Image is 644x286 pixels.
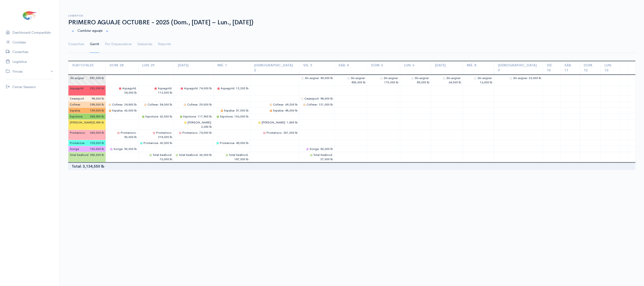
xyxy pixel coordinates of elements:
[270,109,298,112] span: : 48,000 lb
[93,120,104,125] span: 5,450 lb
[303,103,333,106] span: : 121,000 lb
[411,76,429,84] span: : 85,000 lb
[153,131,172,139] span: : 218,000 lb
[105,36,132,53] a: Por Empacadora
[600,61,619,74] td: Lun. 13
[304,97,319,101] span: Ceaexport
[144,103,172,106] span: : 54,000 lb
[68,61,106,74] td: Subtotales
[112,109,123,112] span: Expalsa
[112,103,123,106] span: Cofimar
[153,153,171,157] span: Total Seafood
[106,61,138,74] td: Dom. 28
[270,103,298,106] span: : 69,200 lb
[561,61,580,74] td: Sáb. 11
[513,76,527,80] span: Sin asignar
[137,36,152,53] a: Gabarras
[380,76,399,84] span: : 170,000 lb
[301,76,333,80] span: : 49,000 lb
[90,36,99,53] a: Gantt
[68,14,635,17] h6: Logistica
[121,131,136,135] span: Promarisco
[156,131,171,135] span: Promarisco
[367,61,400,74] td: Dom. 5
[143,141,158,145] span: Promarosa
[90,108,104,113] span: 159,000 lb
[181,86,212,90] span: : 74,000 lb
[70,147,79,151] span: Songa
[145,115,158,118] span: Expotuna
[273,103,283,106] span: Cofimar
[158,36,171,53] a: Reporte
[68,36,84,53] a: Cosechas
[307,103,317,106] span: Cofimar
[221,86,234,90] span: Aquagold
[229,153,248,157] span: Total Seafood
[70,153,88,157] span: Total Seafood
[179,153,198,157] span: Total Seafood
[310,147,319,151] span: Songa
[543,61,561,74] td: Vie. 10
[263,131,298,135] span: : 301,000 lb
[148,103,158,106] span: Cofimar
[90,102,104,107] span: 298,000 lb
[216,141,249,145] span: : 45,000 lb
[306,147,333,151] span: : 50,000 lb
[149,153,172,161] span: : 76,000 lb
[347,76,366,84] span: : 450,000 lb
[90,141,104,145] span: 105,000 lb
[90,114,104,119] span: 285,900 lb
[262,121,285,124] span: [PERSON_NAME]
[188,121,211,124] span: [PERSON_NAME]
[266,131,282,135] span: Promarisco
[113,147,123,151] span: Songa
[70,102,80,107] span: Cofimar
[580,61,600,74] td: Dom. 12
[179,131,212,135] span: : 74,000 lb
[310,153,333,161] span: : 27,000 lb
[258,121,298,124] span: : 1,800 lb
[184,121,212,129] span: : 3,650 lb
[494,61,543,74] td: [DEMOGRAPHIC_DATA] 9
[273,109,283,112] span: Expalsa
[184,86,198,90] span: Aquagold
[90,131,104,135] span: 643,000 lb
[184,103,212,106] span: : 29,000 lb
[250,61,299,74] td: [DEMOGRAPHIC_DATA] 2
[109,109,137,112] span: : 60,000 lb
[92,96,104,101] span: 98,000 lb
[70,114,82,119] span: Expotuna
[68,19,635,26] h1: PRIMERO AGUAJE OCTUBRE - 2025 (Dom., [DATE] – Lun., [DATE])
[220,115,233,118] span: Expotuna
[187,103,198,106] span: Cofimar
[301,97,333,101] span: : 98,000 lb
[477,76,491,80] span: Sin asignar
[109,103,137,106] span: : 24,800 lb
[431,61,463,74] td: [DATE]
[138,61,174,74] td: Lun. 29
[119,86,137,95] span: : 34,000 lb
[90,147,104,151] span: 100,000 lb
[68,163,106,170] td: Total: 3,134,550 lb
[463,61,494,74] td: Mié. 8
[221,109,249,112] span: : 51,000 lb
[220,141,234,145] span: Promarosa
[70,76,84,80] span: Sin asignar
[117,131,137,139] span: : 50,000 lb
[70,86,83,90] span: Aquagold
[180,115,212,118] span: : 117,900 lb
[305,76,319,80] span: Sin asignar
[154,86,172,95] span: : 113,000 lb
[217,115,249,118] span: : 106,000 lb
[183,115,196,118] span: Expotuna
[90,153,104,157] span: 350,000 lb
[414,76,429,80] span: Sin asignar
[510,76,541,80] span: : 23,000 lb
[383,76,398,80] span: Sin asignar
[174,61,214,74] td: [DATE]
[70,131,85,135] span: Promarisco
[70,120,93,125] span: [PERSON_NAME]
[299,61,334,74] td: Vie. 3
[182,131,198,135] span: Promarisco
[158,86,171,90] span: Aquagold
